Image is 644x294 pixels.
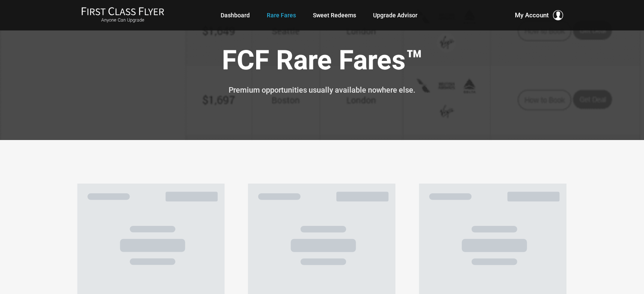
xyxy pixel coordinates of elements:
[221,8,250,23] a: Dashboard
[81,86,564,94] h3: Premium opportunities usually available nowhere else.
[313,8,356,23] a: Sweet Redeems
[81,17,164,23] small: Anyone Can Upgrade
[515,10,563,20] button: My Account
[515,10,549,20] span: My Account
[81,7,164,16] img: First Class Flyer
[267,8,296,23] a: Rare Fares
[81,46,564,78] h1: FCF Rare Fares™
[373,8,417,23] a: Upgrade Advisor
[81,7,164,24] a: First Class FlyerAnyone Can Upgrade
